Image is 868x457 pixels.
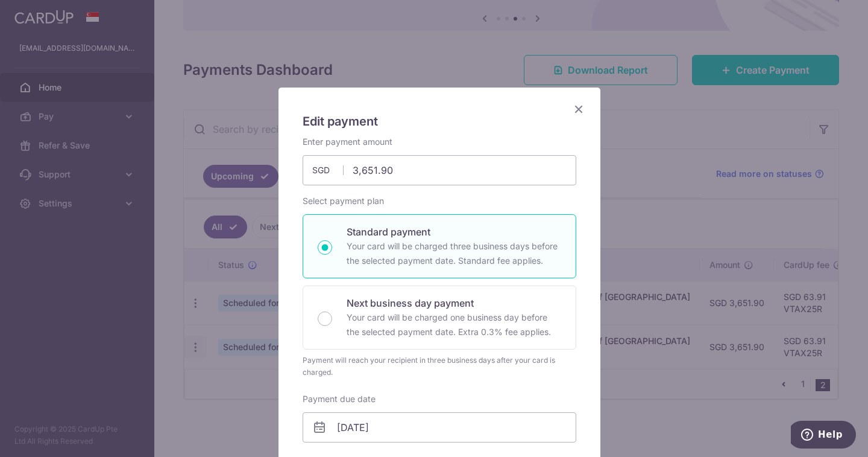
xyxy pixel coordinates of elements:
label: Payment due date [303,393,376,405]
span: SGD [312,164,344,176]
p: Standard payment [347,225,561,239]
iframe: Opens a widget where you can find more information [791,421,856,451]
label: Enter payment amount [303,136,392,148]
h5: Edit payment [303,112,576,131]
p: Next business day payment [347,296,561,310]
p: Your card will be charged three business days before the selected payment date. Standard fee appl... [347,239,561,268]
p: Your card will be charged one business day before the selected payment date. Extra 0.3% fee applies. [347,310,561,339]
input: 0.00 [303,155,576,185]
label: Select payment plan [303,195,384,207]
button: Close [571,102,586,117]
input: DD / MM / YYYY [303,412,576,443]
div: Payment will reach your recipient in three business days after your card is charged. [303,354,576,379]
